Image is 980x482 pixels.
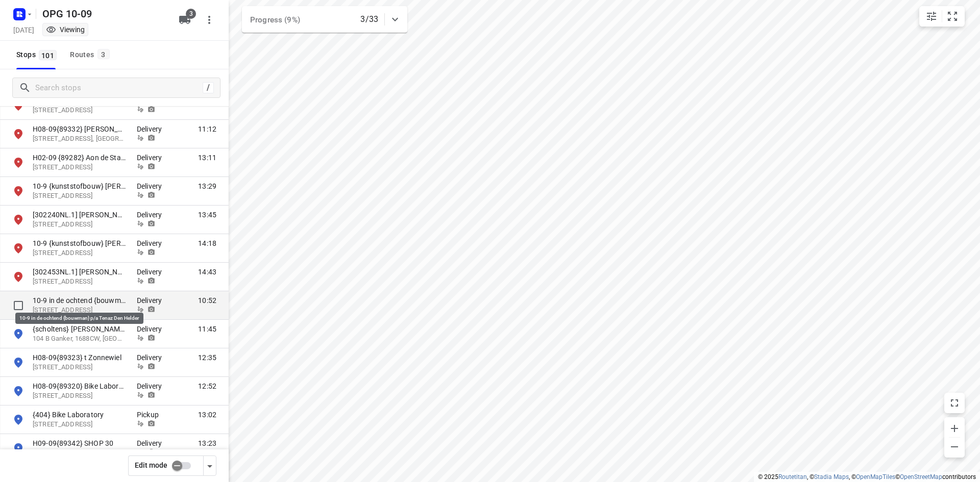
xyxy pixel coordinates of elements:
[814,473,849,480] a: Stadia Maps
[33,381,127,391] p: H08-09{89320} Bike Laboratory
[33,295,127,306] p: 10-9 in de ochtend {bouwman} p/a Tenaz Den Helder
[186,9,196,19] span: 3
[203,82,214,93] div: /
[137,210,167,220] p: Delivery
[175,10,195,30] button: 3
[33,134,127,144] p: Groenestraat 175, 6531HE, Nijmegen, nl
[33,163,127,172] p: Sphinxlunet 1, 6221JD, Maastricht, NL
[198,324,216,334] span: 11:45
[16,48,60,61] span: Stops
[33,352,127,363] p: H08-09{89323} t Zonnewiel
[198,238,216,248] span: 14:18
[198,181,216,191] span: 13:29
[33,248,127,258] p: 6 Kattekop, 6129EC, Urmond, NL
[198,438,216,448] span: 13:23
[39,50,57,60] span: 101
[33,363,127,372] p: Zonneplein 7, 1033EJ, Amsterdam, NL
[137,295,167,306] p: Delivery
[33,191,127,201] p: 26 Anjoulaan, 6213CT, Maastricht, NL
[137,438,167,448] p: Delivery
[137,352,167,363] p: Delivery
[942,6,963,27] button: Fit zoom
[198,352,216,363] span: 12:35
[33,153,127,163] p: H02-09 {89282} Aon de Stasie
[137,324,167,334] p: Delivery
[900,473,942,480] a: OpenStreetMap
[856,473,895,480] a: OpenMapTiles
[33,324,127,334] p: {scholtens} [PERSON_NAME]
[198,267,216,277] span: 14:43
[137,238,167,248] p: Delivery
[137,153,167,163] p: Delivery
[137,181,167,191] p: Delivery
[33,238,127,248] p: 10-9 {kunststofbouw} Raf Dieteren
[198,210,216,220] span: 13:45
[33,210,127,220] p: [302240NL.1] [PERSON_NAME]
[33,220,127,230] p: Kochstraat 9, 6216ER, Maastricht, NL
[70,48,112,61] div: Routes
[921,6,942,27] button: Map settings
[199,10,219,30] button: More
[204,459,216,472] div: Driver app settings
[198,410,216,420] span: 13:02
[198,381,216,391] span: 12:52
[919,6,965,27] div: small contained button group
[137,410,167,420] p: Pickup
[46,24,85,35] div: You are currently in view mode. To make any changes, go to edit project.
[35,80,203,96] input: Search stops
[33,277,127,287] p: Erasmusstraat 35, 6136TJ, Sittard, NL
[198,124,216,134] span: 11:12
[33,181,127,191] p: 10-9 {kunststofbouw} Henny Verjans
[198,153,216,163] span: 13:11
[758,473,976,480] li: © 2025 , © , © © contributors
[33,334,127,344] p: 104 B Ganker, 1688CW, Nibbixwoud, NL
[137,267,167,277] p: Delivery
[137,124,167,134] p: Delivery
[33,106,127,115] p: Koningskers 15, 6846HB, Arnhem, NL
[242,6,407,33] div: Progress (9%)3/33
[33,267,127,277] p: [302453NL.1] [PERSON_NAME]
[778,473,807,480] a: Routetitan
[360,13,378,26] p: 3/33
[135,461,167,469] span: Edit mode
[137,381,167,391] p: Delivery
[97,49,110,59] span: 3
[33,124,127,134] p: H08-09{89332} Bart van Megen Tweewielers
[33,391,127,401] p: Kamperfoelieweg 36, 1032HN, Amsterdam, NL
[33,420,127,429] p: 36 Kamperfoelieweg, 1032HN, Amsterdam, NL
[33,448,127,458] p: Haarlemmerstraat 131, 1013EN, Amsterdam, NL
[8,295,29,316] span: Select
[33,438,127,448] p: H09-09{89342} SHOP 30
[33,306,127,315] p: Oostoeverweg 10, 1786PT, Den Helder, NL
[33,410,127,420] p: {404} Bike Laboratory
[198,295,216,306] span: 10:52
[250,15,300,24] span: Progress (9%)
